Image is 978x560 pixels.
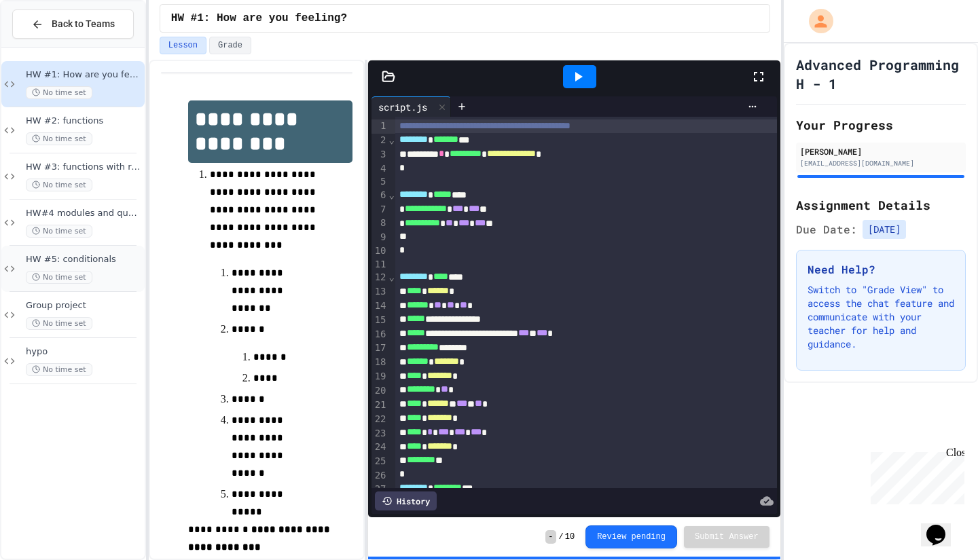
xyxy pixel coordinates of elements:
span: HW#4 modules and quadratic equation [26,208,142,219]
h2: Your Progress [796,115,966,134]
iframe: chat widget [921,506,964,546]
span: HW #2: functions [26,115,142,127]
span: [DATE] [863,220,906,239]
div: History [375,491,437,510]
span: No time set [26,132,92,145]
div: 17 [372,341,388,356]
div: My Account [795,5,837,37]
div: 20 [372,384,388,398]
span: / [559,531,564,542]
h1: Advanced Programming H - 1 [796,55,966,93]
div: [PERSON_NAME] [800,145,962,157]
div: 12 [372,271,388,285]
h3: Need Help? [808,261,954,278]
span: HW #1: How are you feeling? [26,69,142,81]
div: 18 [372,356,388,370]
span: Due Date: [796,221,857,238]
span: - [545,530,556,544]
span: No time set [26,86,92,99]
div: 1 [372,119,388,134]
iframe: chat widget [865,447,964,504]
div: 13 [372,285,388,299]
p: Switch to "Grade View" to access the chat feature and communicate with your teacher for help and ... [808,283,954,351]
div: 10 [372,244,388,258]
div: [EMAIL_ADDRESS][DOMAIN_NAME] [800,158,962,168]
button: Grade [209,37,251,54]
div: 2 [372,134,388,148]
span: Fold line [388,189,395,200]
span: HW #5: conditionals [26,254,142,265]
div: script.js [372,100,434,114]
div: script.js [372,96,451,117]
div: 16 [372,328,388,342]
div: 14 [372,299,388,314]
div: 6 [372,189,388,203]
span: HW #1: How are you feeling? [171,10,347,26]
div: 23 [372,427,388,441]
div: 3 [372,148,388,162]
div: 5 [372,175,388,189]
button: Back to Teams [12,10,134,39]
div: 9 [372,231,388,244]
div: 25 [372,455,388,469]
div: 21 [372,398,388,413]
div: 8 [372,217,388,231]
span: Back to Teams [52,17,115,31]
h2: Assignment Details [796,195,966,214]
span: Fold line [388,134,395,145]
div: 15 [372,314,388,328]
div: Chat with us now!Close [5,5,94,86]
span: 10 [565,531,575,542]
button: Lesson [160,37,206,54]
span: hypo [26,346,142,358]
div: 7 [372,203,388,217]
span: No time set [26,271,92,284]
div: 4 [372,162,388,176]
span: Submit Answer [695,531,759,542]
span: Group project [26,300,142,312]
div: 19 [372,370,388,384]
span: No time set [26,179,92,191]
span: No time set [26,363,92,376]
button: Submit Answer [684,526,769,548]
span: Fold line [388,483,395,494]
span: HW #3: functions with return [26,162,142,173]
div: 11 [372,258,388,272]
span: No time set [26,225,92,238]
div: 26 [372,469,388,483]
div: 24 [372,441,388,455]
div: 22 [372,413,388,427]
span: No time set [26,317,92,330]
div: 27 [372,483,388,497]
button: Review pending [585,525,677,548]
span: Fold line [388,272,395,282]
